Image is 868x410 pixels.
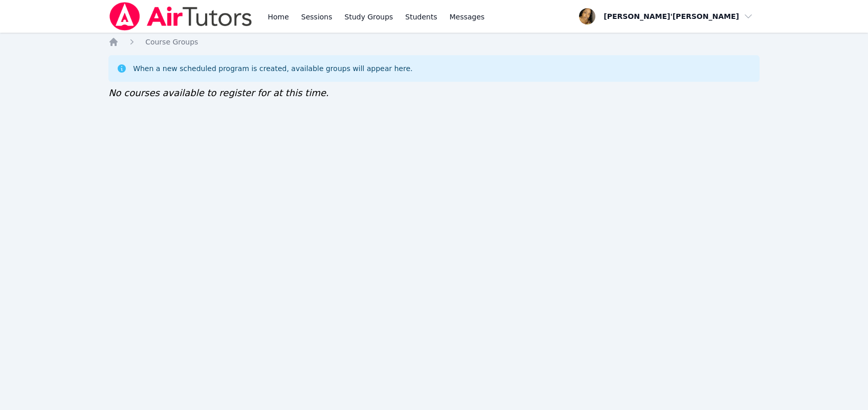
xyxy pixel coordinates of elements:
span: Course Groups [145,38,198,46]
span: Messages [450,12,485,22]
div: When a new scheduled program is created, available groups will appear here. [133,63,413,74]
span: No courses available to register for at this time. [108,87,329,98]
nav: Breadcrumb [108,37,760,47]
img: Air Tutors [108,2,253,31]
a: Course Groups [145,37,198,47]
